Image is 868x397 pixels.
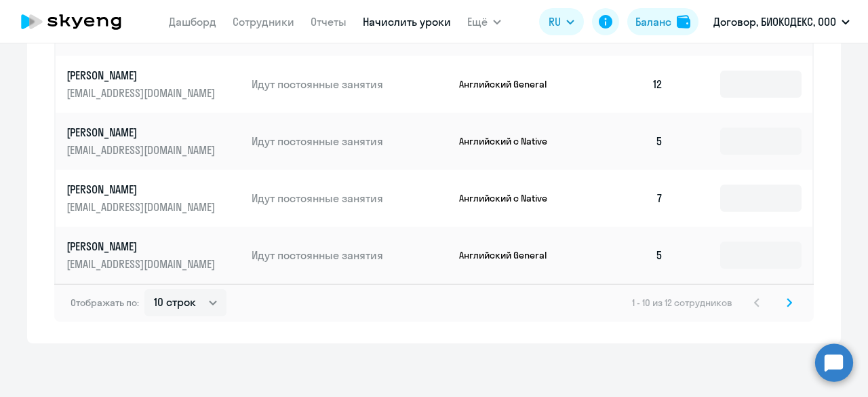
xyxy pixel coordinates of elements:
[632,297,732,309] span: 1 - 10 из 12 сотрудников
[579,227,674,284] td: 5
[169,15,216,29] a: Дашборд
[233,15,294,29] a: Сотрудники
[252,77,448,92] p: Идут постоянные занятия
[66,125,241,157] a: [PERSON_NAME][EMAIL_ADDRESS][DOMAIN_NAME]
[66,200,218,214] p: [EMAIL_ADDRESS][DOMAIN_NAME]
[459,192,561,204] p: Английский с Native
[677,15,690,29] img: balance
[66,86,218,100] p: [EMAIL_ADDRESS][DOMAIN_NAME]
[66,182,241,214] a: [PERSON_NAME][EMAIL_ADDRESS][DOMAIN_NAME]
[66,125,218,140] p: [PERSON_NAME]
[635,14,671,30] div: Баланс
[579,113,674,170] td: 5
[459,135,561,147] p: Английский с Native
[579,170,674,227] td: 7
[467,8,501,35] button: Ещё
[539,8,584,35] button: RU
[66,143,218,157] p: [EMAIL_ADDRESS][DOMAIN_NAME]
[252,248,448,263] p: Идут постоянные занятия
[66,68,218,83] p: [PERSON_NAME]
[363,15,451,29] a: Начислить уроки
[66,239,241,271] a: [PERSON_NAME][EMAIL_ADDRESS][DOMAIN_NAME]
[71,297,139,309] span: Отображать по:
[549,14,561,30] span: RU
[252,191,448,206] p: Идут постоянные занятия
[713,14,836,30] p: Договор, БИОКОДЕКС, ООО
[66,182,218,197] p: [PERSON_NAME]
[459,78,561,90] p: Английский General
[66,239,218,254] p: [PERSON_NAME]
[66,257,218,271] p: [EMAIL_ADDRESS][DOMAIN_NAME]
[627,8,698,35] button: Балансbalance
[707,5,856,38] button: Договор, БИОКОДЕКС, ООО
[311,15,347,29] a: Отчеты
[66,68,241,100] a: [PERSON_NAME][EMAIL_ADDRESS][DOMAIN_NAME]
[579,56,674,113] td: 12
[252,134,448,149] p: Идут постоянные занятия
[467,14,488,30] span: Ещё
[459,249,561,261] p: Английский General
